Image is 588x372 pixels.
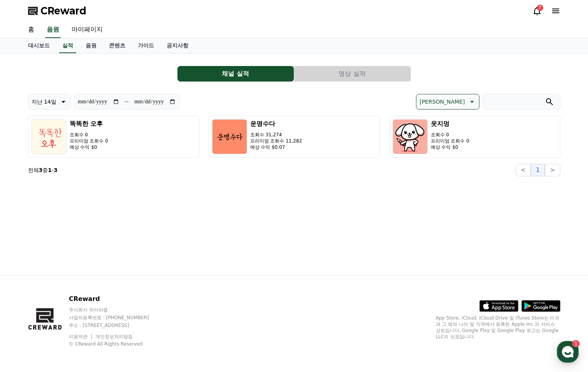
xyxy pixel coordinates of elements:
[294,66,411,82] a: 영상 실적
[69,294,164,304] p: CReward
[22,38,56,53] a: 대시보드
[95,334,133,339] a: 개인정보처리방침
[69,315,164,321] p: 사업자등록번호 : [PHONE_NUMBER]
[250,132,302,138] p: 조회수 31,274
[28,166,58,174] p: 전체 중 -
[69,341,164,347] p: © CReward All Rights Reserved.
[393,119,428,154] img: 웃지멍
[69,322,164,329] p: 주소 : [STREET_ADDRESS]
[39,167,43,173] strong: 3
[431,132,469,138] p: 조회수 0
[389,116,560,158] button: 웃지멍 조회수 0 프리미엄 조회수 0 예상 수익 $0
[537,5,543,11] div: 7
[545,164,560,176] button: >
[70,119,108,129] h3: 똑똑한 오후
[70,144,108,150] p: 예상 수익 $0
[79,38,103,53] a: 음원
[124,97,129,106] p: ~
[65,22,109,38] a: 마이페이지
[2,246,51,266] a: 홈
[250,119,302,129] h3: 운명수다
[431,119,469,129] h3: 웃지멍
[51,246,100,266] a: 1대화
[100,246,149,266] a: 설정
[160,38,195,53] a: 공지사항
[177,66,294,82] a: 채널 실적
[32,96,56,107] p: 지난 14일
[79,246,82,252] span: 1
[59,38,76,53] a: 실적
[419,96,465,107] p: [PERSON_NAME]
[416,94,479,110] button: [PERSON_NAME]
[70,138,108,144] p: 프리미엄 조회수 0
[103,38,132,53] a: 콘텐츠
[516,164,531,176] button: <
[431,138,469,144] p: 프리미엄 조회수 0
[212,119,247,154] img: 운명수다
[436,315,560,340] p: App Store, iCloud, iCloud Drive 및 iTunes Store는 미국과 그 밖의 나라 및 지역에서 등록된 Apple Inc.의 서비스 상표입니다. Goo...
[532,6,542,16] a: 7
[132,38,160,53] a: 가이드
[250,144,302,150] p: 예상 수익 $0.07
[28,116,199,158] button: 똑똑한 오후 조회수 0 프리미엄 조회수 0 예상 수익 $0
[531,164,545,176] button: 1
[71,258,81,264] span: 대화
[69,307,164,313] p: 주식회사 와이피랩
[250,138,302,144] p: 프리미엄 조회수 11,282
[54,167,58,173] strong: 3
[177,66,294,82] button: 채널 실적
[25,258,29,264] span: 홈
[40,5,86,17] span: CReward
[28,94,71,110] button: 지난 14일
[70,132,108,138] p: 조회수 0
[48,167,52,173] strong: 1
[294,66,411,82] button: 영상 실적
[32,119,67,154] img: 똑똑한 오후
[28,5,86,17] a: CReward
[22,22,40,38] a: 홈
[45,22,61,38] a: 음원
[209,116,380,158] button: 운명수다 조회수 31,274 프리미엄 조회수 11,282 예상 수익 $0.07
[431,144,469,150] p: 예상 수익 $0
[120,258,130,264] span: 설정
[69,334,93,339] a: 이용약관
